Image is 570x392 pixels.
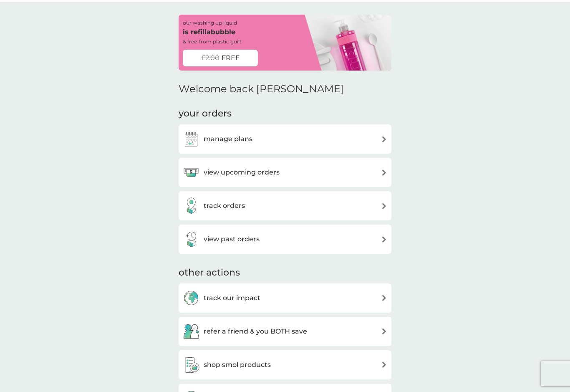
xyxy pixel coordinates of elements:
[381,169,387,176] img: arrow right
[201,53,219,63] span: £2.00
[381,328,387,334] img: arrow right
[183,27,235,38] p: is refillabubble
[381,203,387,209] img: arrow right
[204,293,260,303] h3: track our impact
[222,53,240,63] span: FREE
[204,234,260,245] h3: view past orders
[381,362,387,368] img: arrow right
[179,266,240,279] h3: other actions
[204,200,245,211] h3: track orders
[179,83,344,95] h2: Welcome back [PERSON_NAME]
[179,107,232,120] h3: your orders
[204,326,307,337] h3: refer a friend & you BOTH save
[204,167,280,178] h3: view upcoming orders
[381,136,387,142] img: arrow right
[204,134,252,144] h3: manage plans
[204,359,271,370] h3: shop smol products
[381,236,387,243] img: arrow right
[183,38,242,46] p: & free-from plastic guilt
[381,295,387,301] img: arrow right
[183,19,237,27] p: our washing up liquid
